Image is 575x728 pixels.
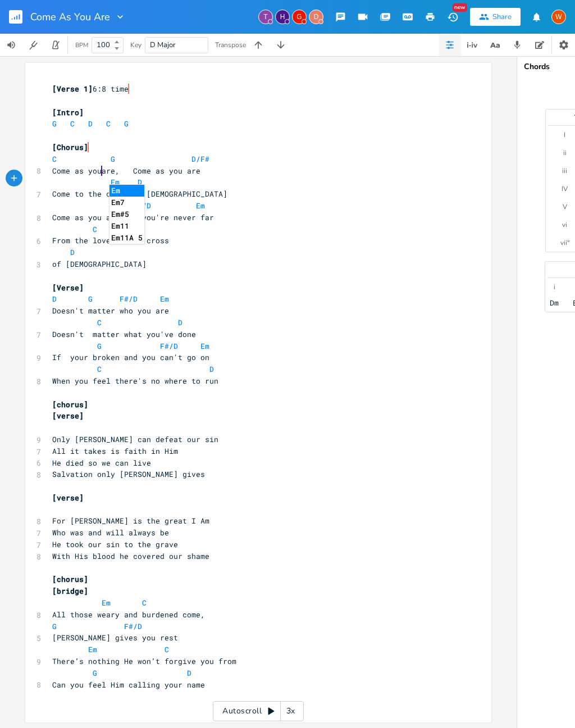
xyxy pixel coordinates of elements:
span: D Major [150,40,176,50]
span: Em [160,294,169,304]
span: Em [88,644,97,654]
span: C [97,317,102,327]
span: For [PERSON_NAME] is the great I Am [52,516,209,526]
div: 3x [281,701,301,721]
div: gitar39 [292,10,307,24]
span: G [124,119,129,129]
div: hpayne217 [275,10,290,24]
span: Em [200,341,209,351]
li: Em11 [109,220,144,232]
div: day_tripper1 [309,10,323,24]
span: [Intro] [52,107,84,117]
span: D [209,364,214,374]
div: vi [562,220,567,229]
li: Em [109,185,144,197]
span: He took our sin to the grave [52,539,178,549]
span: C [52,154,57,164]
div: New [453,3,467,12]
div: Transpose [215,42,246,48]
span: G [97,341,102,351]
span: Come to the cross of [DEMOGRAPHIC_DATA] [52,189,227,199]
span: There’s nothing He won’t forgive you from [52,656,236,666]
div: BPM [75,42,88,48]
div: i [554,283,555,292]
span: Salvation only [PERSON_NAME] gives [52,469,205,479]
span: Come As You Are [30,12,110,22]
span: D [52,294,57,304]
span: D [70,247,75,257]
span: All those weary and burdened come, [52,609,205,620]
span: of [DEMOGRAPHIC_DATA] [52,259,147,269]
span: From the love at the cross [52,235,169,245]
span: F#/D [120,294,138,304]
span: Doesn't matter who you are [52,306,169,316]
span: D [138,177,142,187]
span: Em [196,201,205,211]
span: [bridge] [52,586,88,596]
span: Can you feel Him calling your name [52,680,205,690]
span: Who was and will always be [52,527,169,538]
span: [verse] [52,411,84,421]
span: G [111,154,115,164]
div: I [564,130,565,139]
div: Worship Pastor [551,10,566,24]
span: C [142,598,147,608]
span: If your broken and you can't go on [52,352,209,362]
span: C [106,119,111,129]
div: Autoscroll [213,701,304,721]
span: [chorus] [52,574,88,584]
div: IV [562,184,568,193]
div: ii [563,148,567,157]
span: [chorus] [52,399,88,410]
span: [Chorus] [52,142,88,152]
span: G [93,668,97,678]
span: D [178,317,182,327]
button: W [551,4,566,30]
span: [verse] [52,493,84,503]
span: C [97,364,102,374]
li: Em7 [109,197,144,208]
div: iii [562,166,567,175]
span: C [93,224,97,234]
div: vii° [560,238,569,247]
li: Em#5 [109,208,144,220]
span: [PERSON_NAME] gives you rest [52,633,178,643]
div: V [563,202,567,211]
span: Em [102,598,111,608]
span: F#/D [124,621,142,631]
span: With His blood he covered our shame [52,551,209,561]
span: He died so we can live [52,458,151,468]
button: New [441,7,464,27]
span: G [52,119,57,129]
div: Thomas Moring [258,10,273,24]
div: Share [492,12,512,22]
span: Em [111,177,120,187]
span: C [70,119,75,129]
button: Share [470,8,521,26]
span: Only [PERSON_NAME] can defeat our sin [52,434,218,444]
span: [Verse 1] [52,84,93,94]
span: [Verse] [52,283,84,293]
span: 6:8 time [52,84,129,94]
li: Em11A 5 [109,232,144,244]
span: F#/D [160,341,178,351]
span: Doesn't matter what you've done [52,329,196,339]
span: D [187,668,191,678]
div: Key [130,42,142,48]
span: When you feel there's no where to run [52,376,218,386]
span: D/F# [191,154,209,164]
span: D [88,119,93,129]
span: Come as you are, Come as you are [52,166,200,176]
span: G [52,621,57,631]
span: Come as you are, you're never far [52,212,214,222]
div: Dm [550,298,559,307]
span: C [165,644,169,654]
span: G [88,294,93,304]
span: All it takes is faith in Him [52,446,178,456]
